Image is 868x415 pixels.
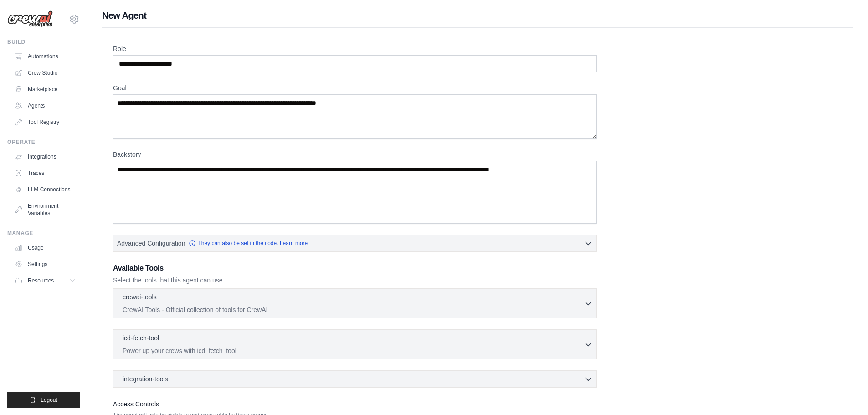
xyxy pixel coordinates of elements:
p: crewai-tools [123,292,157,302]
div: Operate [7,138,80,146]
a: Marketplace [11,82,80,97]
label: Goal [113,83,597,92]
a: Integrations [11,149,80,164]
button: integration-tools [117,374,593,384]
p: icd-fetch-tool [123,333,159,343]
span: Advanced Configuration [117,239,185,248]
button: Resources [11,273,80,288]
a: Usage [11,241,80,255]
label: Access Controls [113,399,597,410]
a: Automations [11,49,80,64]
a: Environment Variables [11,199,80,220]
label: Backstory [113,150,597,159]
h3: Available Tools [113,263,597,274]
span: Logout [41,396,57,404]
div: Manage [7,230,80,237]
p: CrewAI Tools - Official collection of tools for CrewAI [123,305,584,314]
p: Power up your crews with icd_fetch_tool [123,346,584,355]
span: integration-tools [123,374,168,384]
a: Tool Registry [11,115,80,129]
a: Settings [11,257,80,272]
button: crewai-tools CrewAI Tools - Official collection of tools for CrewAI [117,292,593,314]
div: Build [7,38,80,46]
h1: New Agent [102,9,853,22]
a: LLM Connections [11,182,80,197]
a: Traces [11,166,80,180]
button: icd-fetch-tool Power up your crews with icd_fetch_tool [117,333,593,355]
button: Advanced Configuration They can also be set in the code. Learn more [113,235,596,251]
a: Agents [11,98,80,113]
img: Logo [7,10,53,28]
a: Crew Studio [11,66,80,80]
label: Role [113,44,597,53]
button: Logout [7,392,80,408]
a: They can also be set in the code. Learn more [189,240,308,247]
p: Select the tools that this agent can use. [113,276,597,285]
span: Resources [28,277,54,284]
